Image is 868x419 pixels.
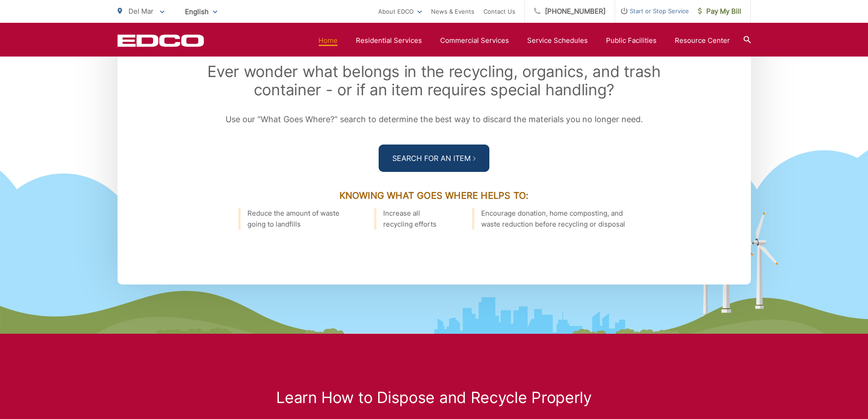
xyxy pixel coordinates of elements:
[431,6,474,17] a: News & Events
[378,6,422,17] a: About EDCO
[483,6,515,17] a: Contact Us
[238,208,347,230] li: Reduce the amount of waste going to landfills
[128,7,154,16] span: Del Mar
[472,208,630,230] li: Encourage donation, home composting, and waste reduction before recycling or disposal
[172,190,696,201] h3: Knowing What Goes Where Helps To:
[440,35,509,46] a: Commercial Services
[675,35,730,46] a: Resource Center
[527,35,588,46] a: Service Schedules
[118,34,204,47] a: EDCD logo. Return to the homepage.
[356,35,422,46] a: Residential Services
[318,35,338,46] a: Home
[606,35,657,46] a: Public Facilities
[379,145,489,172] a: Search For an Item
[118,388,751,407] h2: Learn How to Dispose and Recycle Properly
[178,4,224,20] span: English
[172,113,696,126] p: Use our “What Goes Where?” search to determine the best way to discard the materials you no longe...
[374,208,444,230] li: Increase all recycling efforts
[172,62,696,99] h2: Ever wonder what belongs in the recycling, organics, and trash container - or if an item requires...
[698,6,741,17] span: Pay My Bill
